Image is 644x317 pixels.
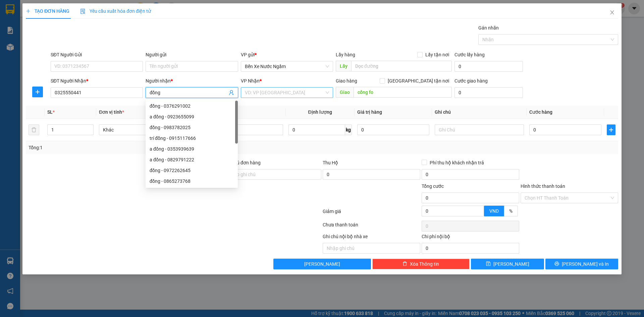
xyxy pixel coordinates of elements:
span: Lấy hàng [336,52,355,57]
input: Ghi Chú [435,124,524,135]
label: Gán nhãn [478,25,499,31]
div: Tổng: 1 [29,144,249,151]
span: close [609,10,615,15]
div: a đồng - 0923655099 [146,111,238,122]
span: printer [554,261,559,267]
div: SĐT Người Nhận [51,77,143,85]
label: Cước lấy hàng [454,52,485,57]
input: Dọc đường [354,87,452,98]
div: VP gửi [241,51,333,58]
span: [PERSON_NAME] và In [562,260,609,268]
div: a đồng - 0353939639 [150,145,234,153]
span: VP Nhận [241,78,260,84]
div: Chi phí nội bộ [422,233,519,243]
span: plus [26,9,31,13]
span: Khác [103,125,184,135]
span: Giao [336,87,354,98]
span: [PERSON_NAME] [493,260,529,268]
th: Ghi chú [432,106,527,119]
div: a đồng - 0829791222 [150,156,234,163]
div: đồng - 0983782025 [146,122,238,133]
label: Cước giao hàng [454,78,488,84]
span: VND [489,208,499,214]
div: đồng - 0983782025 [150,124,234,131]
div: Chưa thanh toán [322,221,421,233]
span: Phí thu hộ khách nhận trả [427,159,487,166]
button: [PERSON_NAME] [273,259,371,269]
span: Thu Hộ [323,160,338,165]
span: [PERSON_NAME] [304,260,340,268]
span: user-add [229,90,234,95]
button: Close [603,3,622,22]
div: đồng - 0376291002 [146,101,238,111]
div: đồng - 0865273768 [146,176,238,187]
span: TẠO ĐƠN HÀNG [26,8,69,14]
span: kg [345,124,352,135]
div: đồng - 0972262645 [146,165,238,176]
button: printer[PERSON_NAME] và In [545,259,618,269]
span: Giao hàng [336,78,357,84]
span: Xóa Thông tin [410,260,439,268]
span: Lấy tận nơi [423,51,452,58]
span: Lấy [336,61,351,71]
span: Tổng cước [422,183,444,189]
img: icon [80,9,86,14]
input: Cước giao hàng [454,87,523,98]
div: a đồng - 0829791222 [146,154,238,165]
div: trí đồng - 0915117666 [146,133,238,144]
label: Ghi chú đơn hàng [224,160,261,165]
div: trí đồng - 0915117666 [150,135,234,142]
span: plus [607,127,615,133]
span: Yêu cầu xuất hóa đơn điện tử [80,8,151,14]
span: plus [33,89,43,95]
span: save [486,261,491,267]
span: Định lượng [308,109,332,115]
div: đồng - 0972262645 [150,167,234,174]
div: đồng - 0865273768 [150,177,234,185]
span: Giá trị hàng [357,109,382,115]
div: Người nhận [146,77,238,85]
button: plus [32,87,43,97]
div: a đồng - 0353939639 [146,144,238,154]
li: In ngày: 15:04 13/08 [3,50,75,59]
button: delete [29,124,39,135]
button: save[PERSON_NAME] [471,259,544,269]
input: Cước lấy hàng [454,61,523,72]
input: Nhập ghi chú [323,243,420,254]
input: VD: Bàn, Ghế [194,124,283,135]
div: Ghi chú nội bộ nhà xe [323,233,420,243]
div: Giảm giá [322,208,421,219]
span: Đơn vị tính [99,109,124,115]
li: [PERSON_NAME] [3,40,75,50]
button: deleteXóa Thông tin [372,259,470,269]
div: SĐT Người Gửi [51,51,143,58]
span: Bến Xe Nước Ngầm [245,61,329,71]
label: Hình thức thanh toán [521,183,565,189]
input: Dọc đường [351,61,452,71]
span: delete [402,261,407,267]
span: % [509,208,513,214]
div: Người gửi [146,51,238,58]
span: [GEOGRAPHIC_DATA] tận nơi [385,77,452,85]
input: Ghi chú đơn hàng [224,169,321,180]
span: Cước hàng [529,109,552,115]
div: đồng - 0376291002 [150,102,234,110]
div: a đồng - 0923655099 [150,113,234,120]
button: plus [607,124,615,135]
input: 0 [357,124,429,135]
span: SL [47,109,53,115]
